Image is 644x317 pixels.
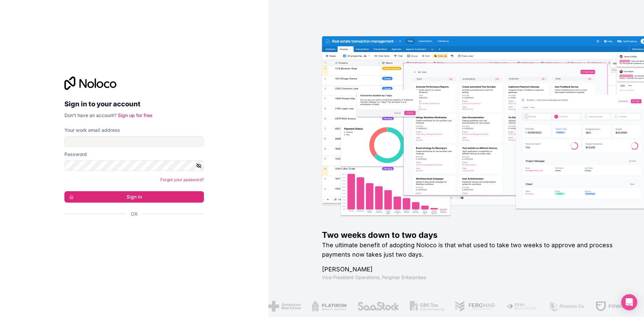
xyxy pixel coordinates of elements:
[64,160,204,171] input: Password
[64,98,204,110] h2: Sign in to your account
[595,301,634,312] img: /assets/fdworks-Bi04fVtw.png
[322,274,623,281] h1: Vice President Operations , Fergmar Enterprises
[268,301,301,312] img: /assets/american-red-cross-BAupjrZR.png
[64,191,204,203] button: Sign in
[548,301,585,312] img: /assets/phoenix-BREaitsQ.png
[64,151,87,158] label: Password
[454,301,495,312] img: /assets/fergmar-CudnrXN5.png
[131,211,138,217] span: Or
[621,294,637,310] div: Open Intercom Messenger
[357,301,399,312] img: /assets/saastock-C6Zbiodz.png
[410,301,444,312] img: /assets/gbstax-C-GtDUiK.png
[64,136,204,147] input: Email address
[64,127,120,134] label: Your work email address
[322,265,623,274] h1: [PERSON_NAME]
[64,112,116,118] span: Don't have an account?
[322,241,623,259] h2: The ultimate benefit of adopting Noloco is that what used to take two weeks to approve and proces...
[322,230,623,241] h1: Two weeks down to two days
[118,112,152,118] a: Sign up for free
[312,301,346,312] img: /assets/flatiron-C8eUkumj.png
[160,177,204,182] a: Forgot your password?
[506,301,538,312] img: /assets/fiera-fwj2N5v4.png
